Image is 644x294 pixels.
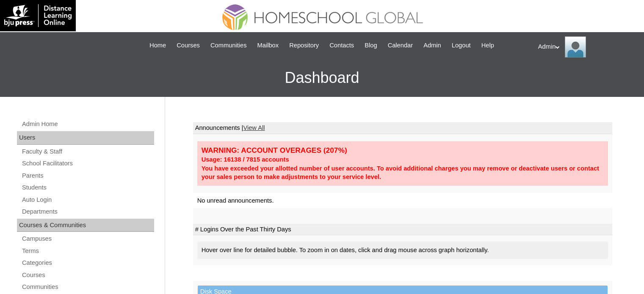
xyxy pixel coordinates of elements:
span: Admin [423,41,441,50]
div: Hover over line for detailed bubble. To zoom in on dates, click and drag mouse across graph horiz... [197,242,608,259]
div: Admin [538,36,636,58]
a: Departments [21,206,154,217]
a: Faculty & Staff [21,146,154,157]
span: Repository [289,41,319,50]
strong: Usage: 16138 / 7815 accounts [202,156,289,163]
div: Users [17,131,154,145]
a: Campuses [21,234,154,244]
a: Contacts [325,41,358,50]
a: Terms [21,246,154,256]
a: Repository [285,41,323,50]
a: Courses [172,41,204,50]
span: Calendar [388,41,413,50]
h3: Dashboard [4,59,640,97]
span: Help [481,41,494,50]
a: Admin Home [21,119,154,129]
td: # Logins Over the Past Thirty Days [193,224,612,236]
span: Contacts [329,41,354,50]
a: Parents [21,170,154,181]
a: Mailbox [253,41,283,50]
a: Courses [21,270,154,280]
a: Students [21,182,154,193]
a: View All [243,124,265,131]
img: logo-white.png [4,4,72,27]
a: Calendar [384,41,417,50]
a: Auto Login [21,195,154,205]
span: Home [149,41,166,50]
a: Logout [448,41,475,50]
div: You have exceeded your allotted number of user accounts. To avoid additional charges you may remo... [202,164,604,181]
span: Logout [452,41,471,50]
a: Communities [21,282,154,292]
a: Blog [360,41,381,50]
span: Courses [177,41,200,50]
div: WARNING: ACCOUNT OVERAGES (207%) [202,146,604,155]
td: Announcements | [193,122,612,134]
a: Admin [419,41,445,50]
a: School Facilitators [21,158,154,169]
td: No unread announcements. [193,193,612,209]
span: Communities [210,41,247,50]
span: Blog [365,41,377,50]
a: Help [477,41,498,50]
a: Home [145,41,170,50]
a: Communities [206,41,251,50]
div: Courses & Communities [17,219,154,232]
a: Categories [21,258,154,268]
img: Admin Homeschool Global [565,36,586,58]
span: Mailbox [257,41,279,50]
